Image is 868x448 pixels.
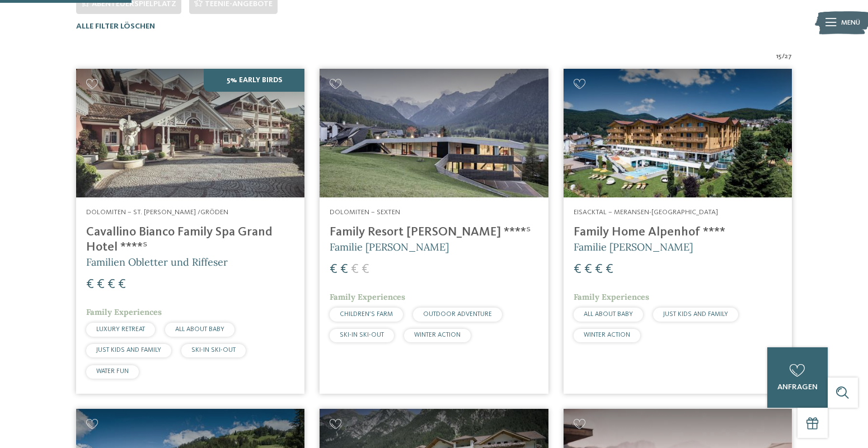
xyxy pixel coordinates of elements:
a: Familienhotels gesucht? Hier findet ihr die besten! Dolomiten – Sexten Family Resort [PERSON_NAME... [320,69,548,394]
span: 15 [776,51,782,62]
span: JUST KIDS AND FAMILY [663,311,728,318]
span: WATER FUN [96,368,129,375]
span: € [107,278,115,291]
span: € [118,278,126,291]
a: Familienhotels gesucht? Hier findet ihr die besten! Eisacktal – Meransen-[GEOGRAPHIC_DATA] Family... [564,69,792,394]
h4: Family Home Alpenhof **** [574,225,782,240]
span: Dolomiten – St. [PERSON_NAME] /Gröden [86,209,228,216]
span: € [340,263,348,276]
span: LUXURY RETREAT [96,326,145,333]
span: CHILDREN’S FARM [340,311,393,318]
h4: Cavallino Bianco Family Spa Grand Hotel ****ˢ [86,225,294,255]
span: Family Experiences [86,307,162,317]
span: Alle Filter löschen [76,22,155,30]
span: ALL ABOUT BABY [175,326,224,333]
span: WINTER ACTION [414,332,461,338]
img: Family Resort Rainer ****ˢ [320,69,548,197]
span: € [351,263,359,276]
span: € [574,263,581,276]
span: Family Experiences [330,292,405,302]
span: € [595,263,603,276]
a: Familienhotels gesucht? Hier findet ihr die besten! 5% Early Birds Dolomiten – St. [PERSON_NAME] ... [76,69,304,394]
span: SKI-IN SKI-OUT [340,332,384,338]
span: / [782,51,785,62]
span: € [86,278,94,291]
span: 27 [785,51,792,62]
span: Dolomiten – Sexten [330,209,400,216]
img: Family Home Alpenhof **** [564,69,792,197]
span: JUST KIDS AND FAMILY [96,347,161,353]
span: ALL ABOUT BABY [584,311,633,318]
span: € [584,263,592,276]
span: Familien Obletter und Riffeser [86,256,228,268]
h4: Family Resort [PERSON_NAME] ****ˢ [330,225,538,240]
img: Family Spa Grand Hotel Cavallino Bianco ****ˢ [76,69,304,197]
span: anfragen [777,383,818,391]
span: € [362,263,369,276]
span: SKI-IN SKI-OUT [191,347,236,353]
span: OUTDOOR ADVENTURE [423,311,492,318]
span: WINTER ACTION [584,332,630,338]
span: € [330,263,337,276]
span: Family Experiences [574,292,649,302]
span: € [97,278,105,291]
span: Eisacktal – Meransen-[GEOGRAPHIC_DATA] [574,209,718,216]
a: anfragen [767,347,828,408]
span: € [606,263,613,276]
span: Familie [PERSON_NAME] [330,240,449,253]
span: Familie [PERSON_NAME] [574,240,693,253]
